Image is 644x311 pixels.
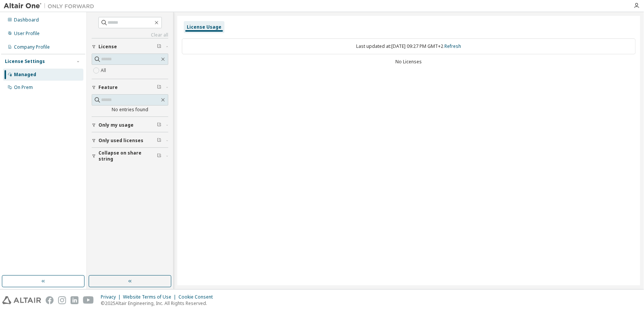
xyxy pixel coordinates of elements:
div: Website Terms of Use [123,294,178,300]
div: User Profile [14,31,40,37]
img: youtube.svg [83,296,94,304]
div: No entries found [92,107,168,113]
button: Only used licenses [92,132,168,149]
button: License [92,38,168,55]
span: Clear filter [157,44,161,50]
img: linkedin.svg [71,296,78,304]
p: © 2025 Altair Engineering, Inc. All Rights Reserved. [101,300,217,306]
div: Managed [14,72,36,78]
div: No Licenses [182,59,636,65]
span: Clear filter [157,84,161,90]
div: License Usage [187,24,221,30]
button: Feature [92,79,168,96]
div: Last updated at: [DATE] 09:27 PM GMT+2 [182,38,636,54]
div: License Settings [5,58,45,64]
span: Clear filter [157,122,161,128]
button: Collapse on share string [92,148,168,164]
span: Collapse on share string [98,150,157,162]
div: Privacy [101,294,123,300]
div: On Prem [14,84,33,90]
span: Clear filter [157,153,161,159]
span: Clear filter [157,138,161,144]
img: altair_logo.svg [2,296,41,304]
img: facebook.svg [46,296,54,304]
img: instagram.svg [58,296,66,304]
button: Only my usage [92,117,168,133]
span: Feature [98,84,118,90]
a: Clear all [92,32,168,38]
a: Refresh [445,43,461,49]
span: Only used licenses [98,138,143,144]
div: Dashboard [14,17,39,23]
span: License [98,44,117,50]
label: All [101,66,108,75]
img: Altair One [4,2,98,10]
div: Cookie Consent [178,294,217,300]
span: Only my usage [98,122,134,128]
div: Company Profile [14,44,50,50]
